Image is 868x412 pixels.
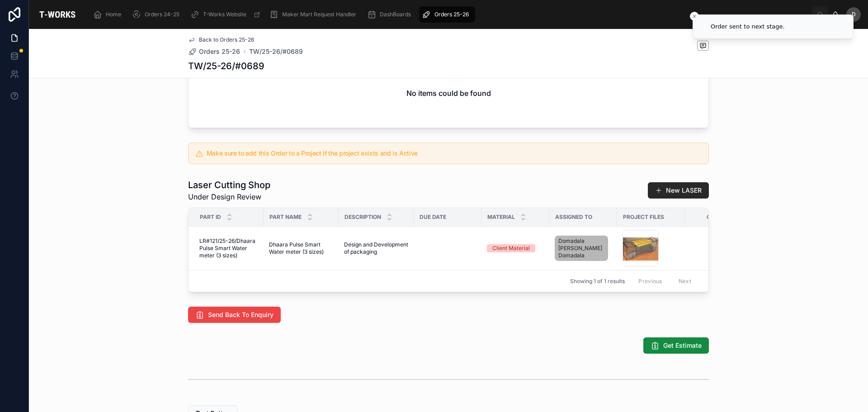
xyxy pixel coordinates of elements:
[199,36,255,43] span: Back to Orders 25-26
[852,11,856,18] span: D
[208,310,274,319] span: Send Back To Enquiry
[419,6,475,23] a: Orders 25-26
[207,150,701,156] h5: Make sure to add this Order to a Project if the project exists and is Active
[129,6,186,23] a: Orders 24-25
[188,60,264,72] h1: TW/25-26/#0689
[648,182,709,199] button: New LASER
[570,278,625,285] span: Showing 1 of 1 results
[690,12,699,21] button: Close toast
[145,11,179,18] span: Orders 24-25
[707,213,736,221] span: Quantity
[282,11,356,18] span: Maker Mart Request Handler
[200,213,221,221] span: Part ID
[269,241,333,256] span: Dhaara Pulse Smart Water meter (3 sizes)
[188,47,240,56] a: Orders 25-26
[106,11,121,18] span: Home
[690,245,747,252] span: 3
[36,7,79,22] img: App logo
[86,5,812,24] div: scrollable content
[623,213,664,221] span: Project Files
[188,179,270,191] h1: Laser Cutting Shop
[90,6,127,23] a: Home
[711,22,785,31] div: Order sent to next stage.
[434,11,469,18] span: Orders 25-26
[269,213,302,221] span: Part Name
[188,191,270,202] span: Under Design Review
[558,237,604,259] span: Domadala [PERSON_NAME] Domadala
[199,47,240,56] span: Orders 25-26
[267,6,363,23] a: Maker Mart Request Handler
[188,6,265,23] a: T-Works Website
[643,337,709,354] button: Get Estimate
[406,88,491,99] h2: No items could be found
[203,11,246,18] span: T-Works Website
[199,237,258,259] span: LR#121/25-26/Dhaara Pulse Smart Water meter (3 sizes)
[492,244,530,252] div: Client Material
[487,213,515,221] span: Material
[555,213,592,221] span: Assigned To
[188,36,255,43] a: Back to Orders 25-26
[364,6,417,23] a: DashBoards
[344,213,381,221] span: Description
[663,341,702,350] span: Get Estimate
[344,241,408,256] span: Design and Development of packaging
[420,213,446,221] span: Due Date
[188,307,281,323] button: Send Back To Enquiry
[380,11,411,18] span: DashBoards
[249,47,303,56] a: TW/25-26/#0689
[555,236,608,261] a: Domadala [PERSON_NAME] Domadala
